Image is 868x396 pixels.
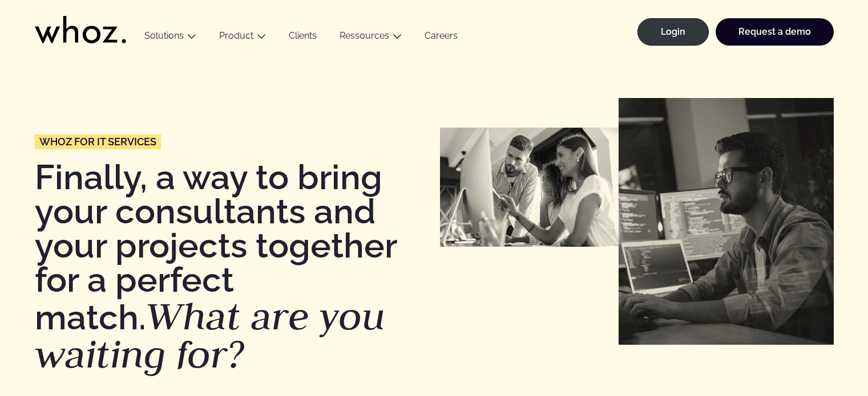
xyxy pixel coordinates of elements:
a: Ressources [340,30,389,41]
em: What are you waiting for? [35,291,385,379]
h1: Finally, a way to bring your consultants and your projects together for a perfect match. [35,160,429,374]
img: Sociétés numériques [619,98,834,345]
img: ESN [440,128,619,247]
a: Login [637,18,709,46]
a: Clients [277,30,328,46]
button: Product [208,30,277,46]
span: Whoz for IT services [39,137,156,147]
button: Solutions [133,30,208,46]
button: Ressources [328,30,413,46]
a: Careers [413,30,469,46]
a: Product [219,30,253,41]
a: Request a demo [716,18,834,46]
